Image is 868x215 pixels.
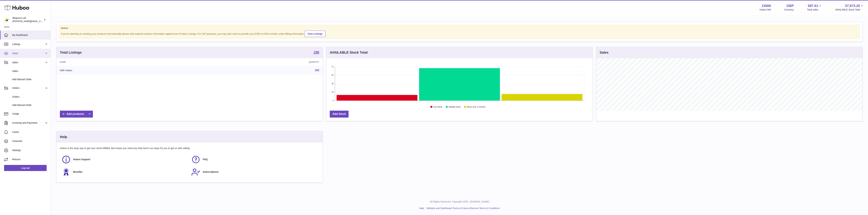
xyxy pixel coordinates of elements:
[12,61,45,64] span: Sales
[330,111,349,118] a: Add Stock
[12,33,48,37] span: My Dashboard
[600,50,608,55] h3: Sales
[12,52,45,55] span: Stock
[12,158,48,161] span: Returns
[13,16,43,23] div: Biopurus Ltd
[191,155,318,164] a: FAQ
[760,8,771,11] div: Huboo Ref
[12,86,45,90] span: Orders
[12,104,48,107] span: Add Manual Order
[197,58,323,66] th: Quantity
[449,106,461,108] text: Healthy stock
[54,200,865,203] p: All Rights Reserved. Copyright 2025 - [DOMAIN_NAME]
[808,4,818,8] span: 687.61
[305,31,325,37] a: View Listings
[12,140,48,143] span: Channels
[60,135,67,139] h3: Help
[845,4,860,8] span: 37,973.20
[331,66,333,68] text: 72
[331,91,333,93] text: 18
[835,4,864,11] a: 37,973.20 AVAILABLE Stock Total
[331,83,333,85] text: 36
[471,207,500,210] a: Service Terms & Conditions
[56,66,197,75] td: With Huboo
[12,95,48,98] span: Orders
[314,51,319,54] strong: 190
[60,50,82,55] h3: Total Listings
[12,78,48,81] span: Add Manual Order
[784,8,794,11] div: Currency
[12,121,45,125] span: Invoicing and Payments
[467,106,485,108] text: Stock over 2 months
[12,112,48,115] span: Usage
[13,20,68,22] span: [PERSON_NAME][EMAIL_ADDRESS][DOMAIN_NAME]
[419,207,424,210] a: Help
[12,149,48,152] span: Settings
[60,147,319,150] p: Huboo is the easy way to get your stock fulfilled. But incase you need any help here's our ways f...
[191,167,318,177] a: Subscriptions
[12,70,48,73] span: Sales
[62,155,188,164] a: Huboo Support
[4,17,9,22] img: peter@biopurus.co.uk
[315,69,319,72] a: 190
[12,43,45,46] span: Listings
[330,50,368,55] h3: AVAILABLE Stock Total
[314,51,319,55] a: 190
[203,170,219,174] span: Subscriptions
[807,4,822,11] a: 687.61 Total sales
[61,27,858,30] strong: Notice
[425,207,500,210] li: and
[332,99,333,101] text: 0
[433,106,443,108] text: Low Stock
[807,8,822,11] span: Total sales
[4,165,47,171] a: Log out
[203,158,208,161] span: FAQ
[12,130,48,134] span: Cases
[786,4,794,8] strong: GBP
[73,170,82,174] span: Benefits
[331,74,333,76] text: 54
[62,167,188,177] a: Benefits
[61,30,858,37] div: If you're planning on sending your products internationally please add required customs informati...
[60,111,93,118] a: Add products
[73,158,90,161] span: Huboo Support
[427,207,467,210] a: Website and Dashboard Terms of Use
[835,8,864,11] span: AVAILABLE Stock Total
[56,58,197,66] th: Name
[762,4,771,8] strong: 13566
